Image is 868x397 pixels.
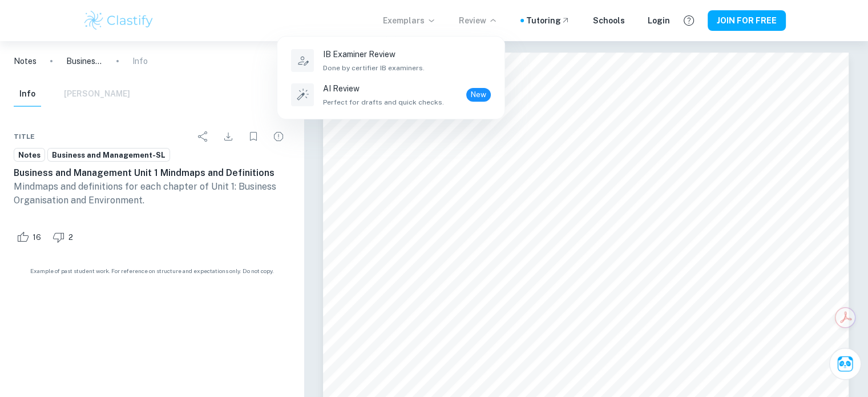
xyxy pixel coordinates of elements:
[323,63,425,73] span: Done by certifier IB examiners.
[466,89,491,101] span: New
[289,46,493,75] a: IB Examiner ReviewDone by certifier IB examiners.
[289,80,493,110] a: AI ReviewPerfect for drafts and quick checks.New
[323,97,444,107] span: Perfect for drafts and quick checks.
[323,82,444,95] p: AI Review
[323,48,425,61] p: IB Examiner Review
